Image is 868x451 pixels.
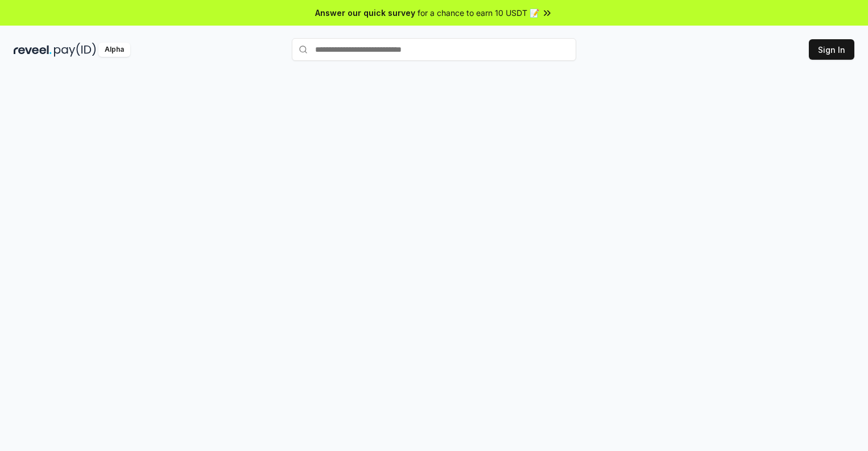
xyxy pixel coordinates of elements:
[98,43,130,57] div: Alpha
[54,43,96,57] img: pay_id
[418,7,539,19] span: for a chance to earn 10 USDT 📝
[809,39,854,60] button: Sign In
[14,43,52,57] img: reveel_dark
[315,7,415,19] span: Answer our quick survey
